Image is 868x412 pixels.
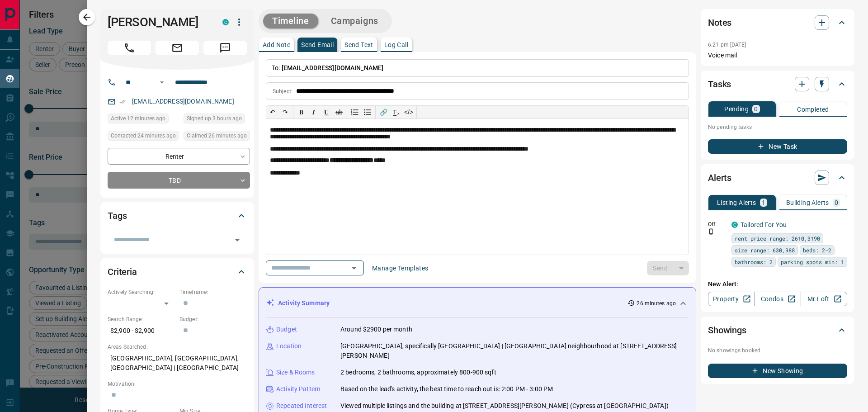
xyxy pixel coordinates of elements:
button: 🔗 [377,106,390,118]
div: split button [647,261,689,275]
button: ↶ [266,106,279,118]
p: Activity Pattern [276,384,321,394]
p: Search Range: [108,315,175,323]
button: Open [348,262,360,275]
div: Tags [108,205,247,227]
span: Message [203,41,247,55]
p: Areas Searched: [108,343,247,351]
s: ab [335,109,343,116]
h2: Tags [108,208,127,223]
span: rent price range: 2610,3190 [735,234,820,243]
span: Contacted 24 minutes ago [111,131,176,140]
p: 1 [762,199,765,206]
a: [EMAIL_ADDRESS][DOMAIN_NAME] [132,98,234,105]
p: Actively Searching: [108,288,175,296]
h2: Notes [708,15,731,30]
p: 0 [754,106,758,112]
span: [EMAIL_ADDRESS][DOMAIN_NAME] [282,64,384,71]
p: 2 bedrooms, 2 bathrooms, approximately 800-900 sqft [340,368,496,377]
div: Showings [708,319,847,341]
p: 6:21 pm [DATE] [708,42,746,48]
span: Active 12 minutes ago [111,114,165,123]
div: Mon Oct 13 2025 [184,114,250,126]
button: Campaigns [322,14,387,28]
div: condos.ca [731,222,738,228]
button: New Showing [708,364,847,378]
span: size range: 630,988 [735,246,795,255]
button: Timeline [263,14,318,28]
div: condos.ca [222,19,229,25]
p: To: [266,59,689,77]
p: Send Text [344,42,373,48]
p: No showings booked [708,346,847,355]
button: </> [402,106,415,118]
p: Send Email [301,42,334,48]
a: Condos [754,292,801,306]
button: Open [156,77,167,88]
div: Mon Oct 13 2025 [108,114,179,126]
p: No pending tasks [708,120,847,134]
button: Bullet list [361,106,374,118]
span: Call [108,41,151,55]
p: Timeframe: [179,288,247,296]
p: Subject: [273,87,292,95]
div: Mon Oct 13 2025 [184,131,250,143]
button: T̲ₓ [390,106,402,118]
button: 𝐁 [295,106,307,118]
p: [GEOGRAPHIC_DATA], specifically [GEOGRAPHIC_DATA] | [GEOGRAPHIC_DATA] neighbourhood at [STREET_AD... [340,341,689,360]
button: Open [231,234,244,246]
p: Around $2900 per month [340,325,412,334]
a: Property [708,292,755,306]
p: Motivation: [108,380,247,388]
span: Email [156,41,199,55]
a: Tailored For You [741,221,787,228]
div: Notes [708,12,847,33]
a: Mr.Loft [801,292,847,306]
button: ↷ [279,106,292,118]
p: New Alert: [708,279,847,289]
p: Add Note [263,42,290,48]
button: Numbered list [349,106,361,118]
div: Criteria [108,261,247,283]
button: 𝑰 [307,106,320,118]
p: Based on the lead's activity, the best time to reach out is: 2:00 PM - 3:00 PM [340,384,553,394]
span: bathrooms: 2 [735,257,773,266]
p: Location [276,341,302,351]
h2: Tasks [708,77,731,91]
span: beds: 2-2 [803,246,831,255]
h2: Alerts [708,170,731,185]
button: 𝐔 [320,106,333,118]
p: Activity Summary [278,298,330,308]
div: Renter [108,148,250,165]
span: Claimed 26 minutes ago [187,131,247,140]
button: New Task [708,139,847,154]
div: TBD [108,172,250,189]
button: Manage Templates [367,261,434,275]
p: Off [708,220,726,228]
div: Alerts [708,167,847,189]
span: 𝐔 [324,109,329,116]
p: Completed [797,106,829,113]
p: 26 minutes ago [637,299,676,308]
p: Building Alerts [786,199,829,206]
button: ab [333,106,345,118]
h2: Criteria [108,265,137,279]
span: Signed up 3 hours ago [187,114,242,123]
p: Budget: [179,315,247,323]
svg: Email Verified [119,99,126,105]
h1: [PERSON_NAME] [108,15,209,29]
div: Tasks [708,73,847,95]
div: Activity Summary26 minutes ago [266,295,689,312]
h2: Showings [708,323,746,337]
div: Mon Oct 13 2025 [108,131,179,143]
p: Size & Rooms [276,368,315,377]
span: parking spots min: 1 [781,257,844,266]
p: Repeated Interest [276,401,327,411]
p: Pending [724,106,749,112]
p: Voice mail [708,51,847,60]
p: 0 [835,199,838,206]
p: Log Call [384,42,408,48]
p: Budget [276,325,297,334]
p: Listing Alerts [717,199,756,206]
svg: Push Notification Only [708,228,714,235]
